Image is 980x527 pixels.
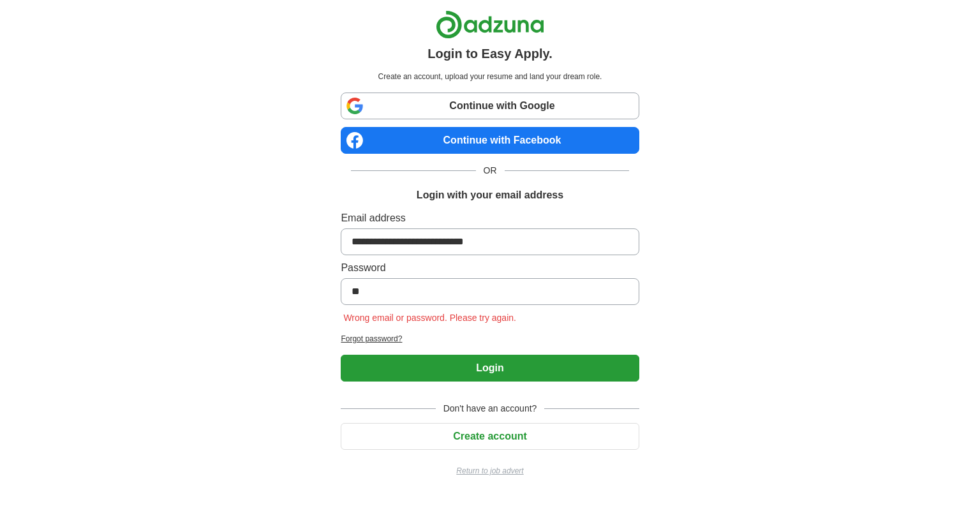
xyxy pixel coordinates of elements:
h1: Login to Easy Apply. [427,44,553,63]
a: Forgot password? [341,333,639,345]
h1: Login with your email address [417,188,563,203]
img: Adzuna logo [436,10,544,39]
a: Return to job advert [341,465,639,477]
a: Continue with Facebook [341,127,639,154]
button: Create account [341,423,639,450]
span: Don't have an account? [436,402,545,415]
span: OR [476,164,505,177]
label: Password [341,260,639,276]
p: Create an account, upload your resume and land your dream role. [343,71,636,82]
label: Email address [341,211,639,226]
button: Login [341,355,639,382]
span: Wrong email or password. Please try again. [341,313,519,323]
a: Create account [341,431,639,442]
a: Continue with Google [341,93,639,119]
